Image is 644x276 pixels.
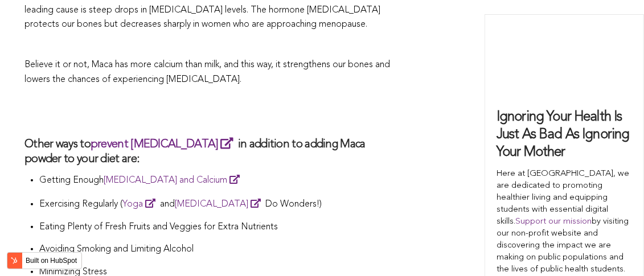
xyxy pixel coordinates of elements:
[175,200,265,209] a: [MEDICAL_DATA]
[21,253,81,268] label: Built on HubSpot
[39,196,395,212] p: Exercising Regularly ( and Do Wonders!)
[7,254,21,267] img: HubSpot sprocket logo
[24,60,390,84] span: Believe it or not, Maca has more calcium than milk, and this way, it strengthens our bones and lo...
[104,176,244,185] a: [MEDICAL_DATA] and Calcium
[39,242,395,257] p: Avoiding Smoking and Limiting Alcohol
[39,172,395,188] p: Getting Enough
[122,200,160,209] a: Yoga
[24,136,395,167] h3: Other ways to in addition to adding Maca powder to your diet are:
[587,221,644,276] iframe: Chat Widget
[7,252,82,269] button: Built on HubSpot
[91,139,238,150] a: prevent [MEDICAL_DATA]
[39,220,395,235] p: Eating Plenty of Fresh Fruits and Veggies for Extra Nutrients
